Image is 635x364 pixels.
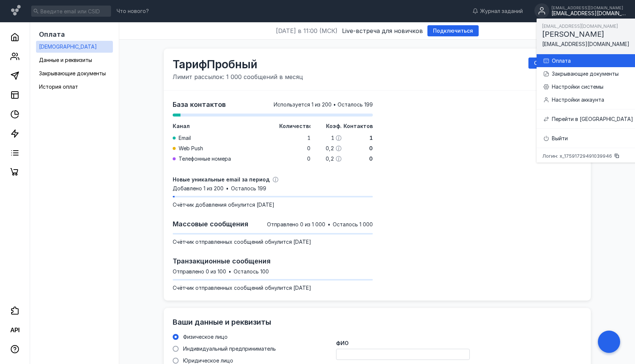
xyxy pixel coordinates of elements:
[427,25,479,36] button: Подключиться
[542,154,612,158] span: Логин: x_17591729491039946
[173,268,226,275] span: Отправлено 0 из 100
[179,134,191,142] span: Email
[267,221,325,228] span: Отправлено 0 из 1 000
[333,102,336,107] span: •
[542,41,629,47] span: [EMAIL_ADDRESS][DOMAIN_NAME]
[173,123,190,129] span: Канал
[234,268,269,275] span: Осталось 100
[231,185,266,192] span: Осталось 199
[326,145,334,152] span: 0,2
[173,285,311,291] span: Счётчик отправленных сообщений обнулится [DATE]
[307,145,310,152] span: 0
[552,70,633,78] div: Закрывающие документы
[39,70,106,76] span: Закрывающие документы
[552,115,633,123] div: Перейти в [GEOGRAPHIC_DATA]
[173,239,311,245] span: Счётчик отправленных сообщений обнулится [DATE]
[338,101,373,108] span: Осталось 199
[179,145,203,152] span: Web Push
[228,269,231,274] span: •
[331,134,334,142] span: 1
[433,28,473,34] span: Подключиться
[36,68,113,79] a: Закрывающие документы
[183,357,233,364] span: Юридическое лицо
[534,60,576,66] span: Скрыть тарифы
[31,6,111,17] input: Введите email или CSID
[480,7,523,15] span: Журнал заданий
[113,9,153,14] a: Что нового?
[369,145,373,152] span: 0
[183,345,276,352] span: Индивидуальный предприниматель
[36,54,113,66] a: Данные и реквизиты
[173,185,224,192] span: Добавлено 1 из 200
[542,23,618,29] span: [EMAIL_ADDRESS][DOMAIN_NAME]
[173,58,303,71] span: Тариф Пробный
[326,155,334,163] span: 0,2
[226,186,229,191] span: •
[173,72,303,81] span: Лимит рассылок: 1 000 сообщений в месяц
[328,222,330,227] span: •
[173,257,271,265] span: Транзакционные сообщения
[173,318,271,327] span: Ваши данные и реквизиты
[343,123,373,129] span: Контактов
[179,155,231,163] span: Телефонные номера
[542,30,604,39] span: [PERSON_NAME]
[333,221,373,228] span: Осталось 1 000
[276,26,338,35] span: [DATE] в 11:00 (МСК)
[307,134,310,142] span: 1
[183,334,228,340] span: Физическое лицо
[551,6,626,10] div: [EMAIL_ADDRESS][DOMAIN_NAME]
[552,135,633,142] div: Выйти
[552,83,633,91] div: Настройки системы
[307,155,310,163] span: 0
[173,101,226,108] span: База контактов
[528,58,582,69] button: Скрыть тарифы
[39,83,78,90] span: История оплат
[552,96,633,104] div: Настройки аккаунта
[551,10,626,17] div: [EMAIL_ADDRESS][DOMAIN_NAME]
[369,155,373,163] span: 0
[369,134,373,142] span: 1
[315,101,332,108] span: из 200
[173,220,248,228] span: Массовые сообщения
[336,341,349,346] span: ФИО
[173,176,270,183] span: Новые уникальные email за период
[342,26,423,35] span: Live-встреча для новичков
[39,43,97,50] span: [DEMOGRAPHIC_DATA]
[36,81,113,93] a: История оплат
[117,9,149,14] span: Что нового?
[279,123,312,129] span: Количество
[552,57,633,65] div: Оплата
[326,123,342,129] span: Коэф.
[36,41,113,53] a: [DEMOGRAPHIC_DATA]
[39,57,92,63] span: Данные и реквизиты
[469,7,527,15] a: Журнал заданий
[39,30,65,38] span: Оплата
[173,201,274,208] span: Счётчик добавления обнулится [DATE]
[274,101,313,108] span: Используется 1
